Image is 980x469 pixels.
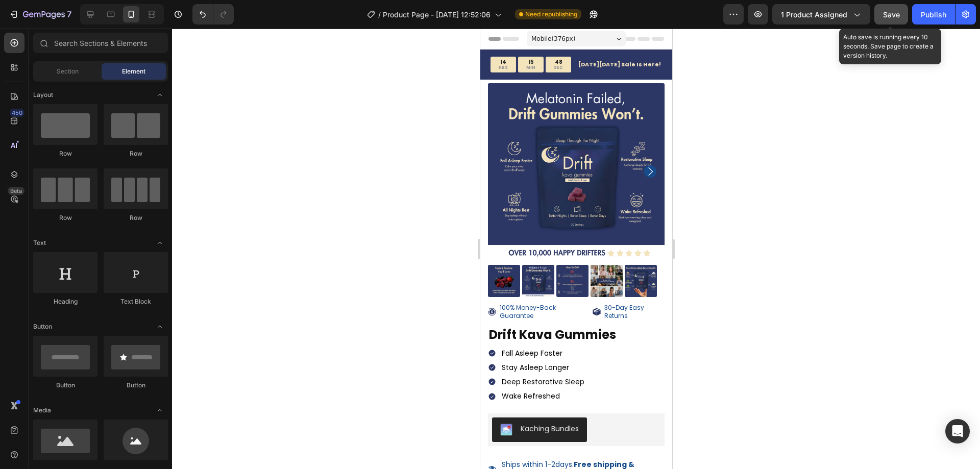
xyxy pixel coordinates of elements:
div: 450 [10,109,24,117]
p: Ships within 1-2days. [21,431,183,450]
span: Layout [33,90,53,100]
span: 1 product assigned [781,9,847,20]
span: Text [33,238,46,248]
div: Row [33,149,97,158]
div: Open Intercom Messenger [945,419,970,443]
button: Save [874,4,908,24]
span: Button [33,322,52,331]
span: Section [57,67,79,76]
div: Row [33,213,97,223]
div: Beta [8,187,24,195]
span: Toggle open [152,318,168,335]
div: Row [104,149,168,158]
span: Toggle open [152,87,168,103]
span: Media [33,406,51,415]
button: 1 product assigned [772,4,870,24]
div: Button [33,381,97,390]
span: Product Page - [DATE] 12:52:06 [383,9,491,20]
span: Toggle open [152,402,168,418]
div: Heading [33,297,97,306]
div: Button [104,381,168,390]
input: Search Sections & Elements [33,33,168,53]
button: 7 [4,4,76,24]
span: Toggle open [152,235,168,251]
div: Row [104,213,168,223]
iframe: To enrich screen reader interactions, please activate Accessibility in Grammarly extension settings [480,29,672,469]
span: Need republishing [525,10,577,19]
div: Text Block [104,297,168,306]
span: Save [883,10,900,19]
span: Element [122,67,145,76]
p: 7 [67,8,71,20]
div: Publish [921,9,946,20]
button: Publish [912,4,955,24]
span: / [378,9,381,20]
div: Undo/Redo [192,4,234,24]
